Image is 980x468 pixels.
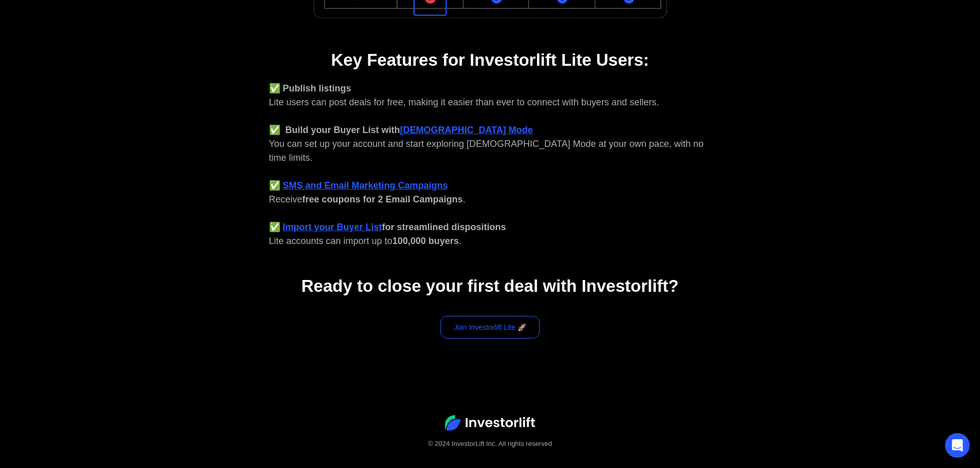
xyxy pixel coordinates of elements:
[283,180,448,191] a: SMS and Email Marketing Campaigns
[269,83,351,93] strong: ✅ Publish listings
[301,276,679,295] strong: Ready to close your first deal with Investorlift?
[331,50,649,69] strong: Key Features for Investorlift Lite Users:
[269,125,400,135] strong: ✅ Build your Buyer List with
[945,433,970,458] div: Open Intercom Messenger
[269,222,280,232] strong: ✅
[400,125,533,135] a: [DEMOGRAPHIC_DATA] Mode
[283,222,382,232] a: Import your Buyer List
[269,82,711,248] div: Lite users can post deals for free, making it easier than ever to connect with buyers and sellers...
[382,222,506,232] strong: for streamlined dispositions
[302,194,463,204] strong: free coupons for 2 Email Campaigns
[440,316,540,339] a: Join Investorlift Lite 🚀
[269,180,280,191] strong: ✅
[393,236,459,246] strong: 100,000 buyers
[21,439,959,449] div: © 2024 InvestorLift Inc. All rights reserved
